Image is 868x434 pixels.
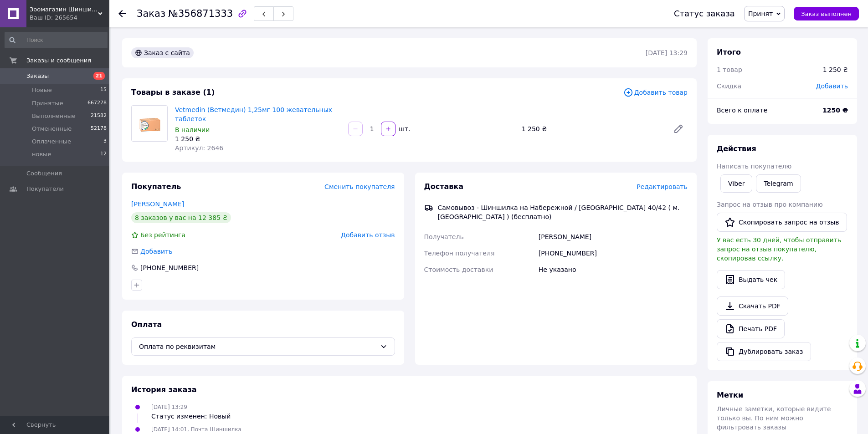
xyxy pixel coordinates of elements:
span: Заказы [26,72,49,80]
div: Самовывоз - Шиншилка на Набережной / [GEOGRAPHIC_DATA] 40/42 ( м. [GEOGRAPHIC_DATA] ) (бесплатно) [436,203,690,221]
div: Статус заказа [674,9,735,18]
span: Оплата [131,320,162,329]
div: 8 заказов у вас на 12 385 ₴ [131,212,231,223]
span: Оплаченные [32,138,71,146]
div: 1 250 ₴ [175,134,341,143]
span: Добавить отзыв [341,231,395,239]
span: У вас есть 30 дней, чтобы отправить запрос на отзыв покупателю, скопировав ссылку. [717,236,841,262]
span: Артикул: 2646 [175,144,223,152]
span: Действия [717,144,756,153]
span: Добавить товар [623,87,688,97]
a: Vetmedin (Ветмедин) 1,25мг 100 жевательных таблеток [175,106,332,123]
span: Телефон получателя [424,250,495,257]
div: Статус изменен: Новый [151,412,231,421]
span: Принятые [32,99,63,107]
a: Скачать PDF [717,296,788,316]
a: [PERSON_NAME] [131,200,184,208]
span: Зоомагазин Шиншилка - Дискаунтер зоотоваров.Корма для кошек и собак. Ветеринарная аптека [30,5,98,14]
span: 15 [100,86,107,94]
span: В наличии [175,126,210,133]
span: Стоимость доставки [424,266,493,273]
time: [DATE] 13:29 [646,49,688,56]
a: Viber [720,174,752,193]
span: Написать покупателю [717,163,791,170]
span: Новые [32,86,52,94]
div: 1 250 ₴ [518,123,666,135]
span: Доставка [424,182,464,191]
span: Товары в заказе (1) [131,88,215,97]
span: Всего к оплате [717,107,767,114]
a: Печать PDF [717,319,785,338]
span: №356871333 [168,8,233,19]
input: Поиск [5,32,108,48]
span: Добавить [816,82,848,90]
span: Личные заметки, которые видите только вы. По ним можно фильтровать заказы [717,405,831,431]
span: новые [32,150,51,158]
div: [PHONE_NUMBER] [537,245,689,261]
div: Не указано [537,261,689,278]
span: Принят [748,10,773,17]
span: Сменить покупателя [324,183,395,190]
span: Покупатель [131,182,181,191]
span: Оплата по реквизитам [139,342,376,352]
span: Итого [717,48,741,56]
div: Вернуться назад [118,9,126,18]
span: 667278 [87,99,107,107]
div: [PERSON_NAME] [537,229,689,245]
div: Ваш ID: 265654 [30,14,109,22]
button: Заказ выполнен [794,7,859,20]
span: Метки [717,391,743,399]
b: 1250 ₴ [822,107,848,114]
div: 1 250 ₴ [823,65,848,74]
span: 52178 [91,125,107,133]
div: [PHONE_NUMBER] [139,263,200,272]
span: [DATE] 13:29 [151,404,187,410]
span: История заказа [131,385,197,394]
button: Дублировать заказ [717,342,811,361]
span: Покупатели [26,185,64,193]
span: Получатель [424,233,464,240]
span: Без рейтинга [140,231,185,239]
a: Telegram [756,174,801,193]
div: шт. [396,124,411,133]
img: Vetmedin (Ветмедин) 1,25мг 100 жевательных таблеток [132,111,167,136]
span: Редактировать [637,183,688,190]
span: Сообщения [26,169,62,178]
span: Заказ выполнен [801,10,852,17]
a: Редактировать [669,120,688,138]
span: Отмененные [32,125,72,133]
span: Добавить [140,248,172,255]
button: Скопировать запрос на отзыв [717,213,847,232]
button: Выдать чек [717,270,785,289]
span: Заказы и сообщения [26,56,91,65]
div: Заказ с сайта [131,47,194,58]
span: [DATE] 14:01, Почта Шиншилка [151,426,241,433]
span: 21 [93,72,105,80]
span: 3 [103,138,107,146]
span: Скидка [717,82,741,90]
span: 1 товар [717,66,742,73]
span: Выполненные [32,112,76,120]
span: 21582 [91,112,107,120]
span: 12 [100,150,107,158]
span: Заказ [137,8,165,19]
span: Запрос на отзыв про компанию [717,201,823,208]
